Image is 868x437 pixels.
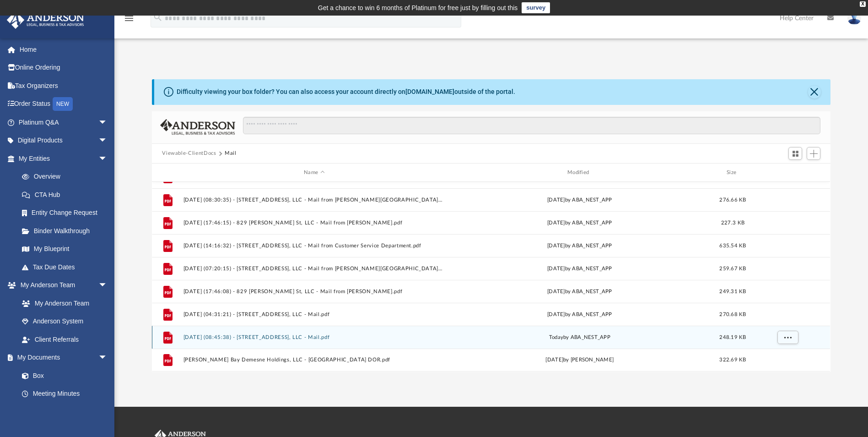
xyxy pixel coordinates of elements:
[162,149,216,158] button: Viewable-ClientDocs
[13,366,112,385] a: Box
[449,219,711,227] div: [DATE] by ABA_NEST_APP
[13,258,121,276] a: Tax Due Dates
[98,276,117,295] span: arrow_drop_down
[720,312,746,317] span: 270.68 KB
[98,113,117,132] span: arrow_drop_down
[156,169,179,177] div: id
[720,243,746,248] span: 635.54 KB
[183,220,445,226] button: [DATE] (17:46:15) - 829 [PERSON_NAME] St, LLC - Mail from [PERSON_NAME].pdf
[177,87,515,97] div: Difficulty viewing your box folder? You can also access your account directly on outside of the p...
[13,204,121,222] a: Entity Change Request
[721,220,744,225] span: 227.3 KB
[720,289,746,294] span: 249.31 KB
[720,266,746,271] span: 259.67 KB
[183,243,445,249] button: [DATE] (14:16:32) - [STREET_ADDRESS], LLC - Mail from Customer Service Department.pdf
[449,265,711,273] div: [DATE] by ABA_NEST_APP
[449,333,711,342] div: by ABA_NEST_APP
[183,311,445,317] button: [DATE] (04:31:21) - [STREET_ADDRESS], LLC - Mail.pdf
[449,311,711,319] div: [DATE] by ABA_NEST_APP
[549,335,563,340] span: today
[13,186,121,204] a: CTA Hub
[13,294,112,312] a: My Anderson Team
[715,169,751,177] div: Size
[6,40,121,59] a: Home
[449,242,711,250] div: [DATE] by ABA_NEST_APP
[449,288,711,296] div: [DATE] by ABA_NEST_APP
[183,197,445,203] button: [DATE] (08:30:35) - [STREET_ADDRESS], LLC - Mail from [PERSON_NAME][GEOGRAPHIC_DATA]pdf
[755,169,819,177] div: id
[153,12,163,22] i: search
[183,266,445,272] button: [DATE] (07:20:15) - [STREET_ADDRESS], LLC - Mail from [PERSON_NAME][GEOGRAPHIC_DATA]pdf
[6,131,121,150] a: Digital Productsarrow_drop_down
[98,131,117,150] span: arrow_drop_down
[6,113,121,131] a: Platinum Q&Aarrow_drop_down
[808,86,821,98] button: Close
[6,95,121,114] a: Order StatusNEW
[449,169,711,177] div: Modified
[720,335,746,340] span: 248.19 KB
[183,357,445,363] button: [PERSON_NAME] Bay Demesne Holdings, LLC - [GEOGRAPHIC_DATA] DOR.pdf
[807,147,820,160] button: Add
[13,312,117,331] a: Anderson System
[777,331,798,344] button: More options
[788,147,802,160] button: Switch to Grid View
[13,403,112,421] a: Forms Library
[13,385,117,403] a: Meeting Minutes
[124,13,135,24] i: menu
[98,349,117,367] span: arrow_drop_down
[13,168,121,186] a: Overview
[243,117,820,134] input: Search files and folders
[4,11,87,29] img: Anderson Advisors Platinum Portal
[6,276,117,295] a: My Anderson Teamarrow_drop_down
[405,88,454,95] a: [DOMAIN_NAME]
[449,356,711,365] div: [DATE] by [PERSON_NAME]
[53,97,73,111] div: NEW
[6,59,121,77] a: Online Ordering
[6,76,121,95] a: Tax Organizers
[225,149,237,158] button: Mail
[6,349,117,367] a: My Documentsarrow_drop_down
[13,222,121,240] a: Binder Walkthrough
[152,182,830,371] div: grid
[720,197,746,202] span: 276.66 KB
[183,169,445,177] div: Name
[124,17,135,24] a: menu
[13,330,117,349] a: Client Referrals
[6,149,121,168] a: My Entitiesarrow_drop_down
[860,1,866,7] div: close
[449,196,711,204] div: [DATE] by ABA_NEST_APP
[13,240,117,258] a: My Blueprint
[720,358,746,363] span: 322.69 KB
[98,149,117,168] span: arrow_drop_down
[522,2,550,13] a: survey
[318,2,518,13] div: Get a chance to win 6 months of Platinum for free just by filling out this
[847,11,861,25] img: User Pic
[183,334,445,340] button: [DATE] (08:45:38) - [STREET_ADDRESS], LLC - Mail.pdf
[183,289,445,295] button: [DATE] (17:46:08) - 829 [PERSON_NAME] St, LLC - Mail from [PERSON_NAME].pdf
